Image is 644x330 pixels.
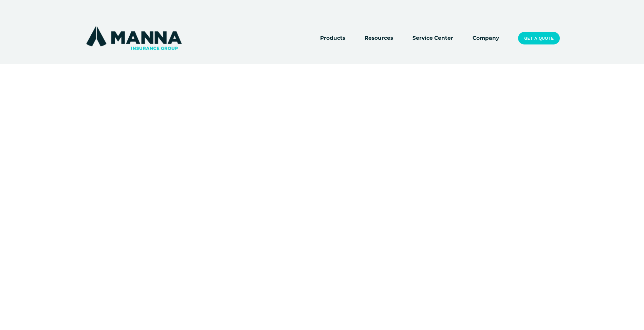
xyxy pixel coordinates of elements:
[473,33,499,43] a: Company
[365,34,393,42] span: Resources
[320,34,345,42] span: Products
[412,33,453,43] a: Service Center
[85,25,183,51] img: Manna Insurance Group
[320,33,345,43] a: folder dropdown
[518,32,559,45] a: Get a Quote
[365,33,393,43] a: folder dropdown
